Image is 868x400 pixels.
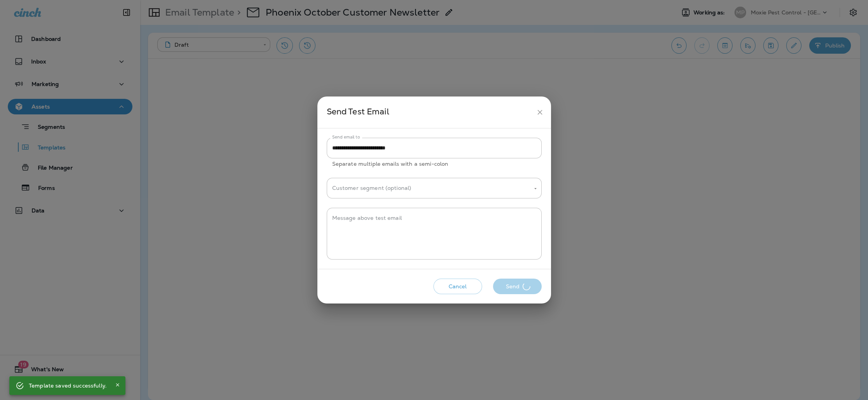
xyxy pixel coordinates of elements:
button: Open [532,185,539,192]
button: close [533,105,547,119]
p: Separate multiple emails with a semi-colon [332,160,536,168]
button: Close [113,380,122,389]
label: Send email to [332,134,360,140]
div: Send Test Email [327,105,533,119]
div: Template saved successfully. [29,379,107,393]
button: Cancel [433,279,482,295]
